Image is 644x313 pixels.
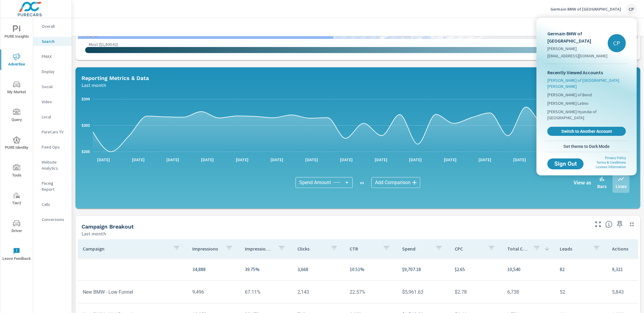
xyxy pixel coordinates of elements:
[547,92,592,98] span: [PERSON_NAME] of Bend
[547,144,626,149] span: Set theme to Dark Mode
[547,100,588,106] span: [PERSON_NAME] Latino
[547,127,626,136] a: Switch to Another Account
[547,158,584,169] button: Sign Out
[596,165,626,169] a: License Information
[547,53,608,59] p: [EMAIL_ADDRESS][DOMAIN_NAME]
[545,141,628,152] button: Set theme to Dark Mode
[547,46,608,52] p: [PERSON_NAME]
[547,69,626,76] p: Recently Viewed Accounts
[596,161,626,164] a: Terms & Conditions
[547,30,608,44] p: Germain BMW of [GEOGRAPHIC_DATA]
[547,77,626,89] span: [PERSON_NAME] of [GEOGRAPHIC_DATA][PERSON_NAME]
[605,156,626,160] a: Privacy Policy
[547,109,626,121] span: [PERSON_NAME] Hyundai of [GEOGRAPHIC_DATA]
[551,129,623,134] span: Switch to Another Account
[608,34,626,52] div: CP
[552,161,579,167] span: Sign Out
